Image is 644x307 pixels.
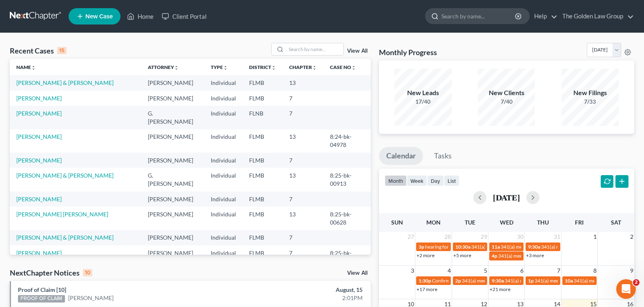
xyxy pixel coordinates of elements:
[253,294,363,302] div: 2:01PM
[57,47,67,54] div: 15
[465,219,475,226] span: Tue
[419,244,424,250] span: 3p
[447,266,452,276] span: 4
[394,88,452,98] div: New Leads
[379,47,437,57] h3: Monthly Progress
[483,266,488,276] span: 5
[18,286,66,293] a: Proof of Claim [10]
[286,43,343,55] input: Search by name...
[204,245,243,269] td: Individual
[492,278,504,284] span: 9:30a
[453,252,471,258] a: +5 more
[16,211,108,218] a: [PERSON_NAME] [PERSON_NAME]
[204,129,243,153] td: Individual
[289,64,317,70] a: Chapterunfold_more
[455,278,461,284] span: 2p
[141,106,204,129] td: G. [PERSON_NAME]
[419,278,431,284] span: 1:30p
[141,129,204,153] td: [PERSON_NAME]
[283,106,323,129] td: 7
[123,9,158,24] a: Home
[16,133,62,140] a: [PERSON_NAME]
[141,191,204,207] td: [PERSON_NAME]
[283,153,323,168] td: 7
[204,168,243,191] td: Individual
[528,244,540,250] span: 9:30a
[562,88,619,98] div: New Filings
[141,245,204,269] td: [PERSON_NAME]
[141,153,204,168] td: [PERSON_NAME]
[243,75,283,90] td: FLMB
[204,191,243,207] td: Individual
[541,244,620,250] span: 341(a) meeting for [PERSON_NAME]
[490,286,510,292] a: +21 more
[441,9,516,24] input: Search by name...
[593,266,597,276] span: 8
[141,207,204,230] td: [PERSON_NAME]
[553,232,561,242] span: 31
[83,269,92,276] div: 10
[141,91,204,106] td: [PERSON_NAME]
[516,232,524,242] span: 30
[347,270,368,276] a: View All
[530,9,557,24] a: Help
[16,79,114,86] a: [PERSON_NAME] & [PERSON_NAME]
[323,207,371,230] td: 8:25-bk-00628
[498,253,620,259] span: 341(a) meeting for [PERSON_NAME] & [PERSON_NAME]
[31,65,36,70] i: unfold_more
[323,245,371,269] td: 8:25-bk-02636
[16,172,114,179] a: [PERSON_NAME] & [PERSON_NAME]
[480,232,488,242] span: 29
[426,219,441,226] span: Mon
[427,147,459,165] a: Tasks
[394,98,452,106] div: 17/40
[141,75,204,90] td: [PERSON_NAME]
[537,219,549,226] span: Thu
[425,244,488,250] span: hearing for [PERSON_NAME]
[16,95,62,102] a: [PERSON_NAME]
[243,230,283,245] td: FLMB
[158,9,211,24] a: Client Portal
[283,129,323,153] td: 13
[565,278,573,284] span: 10a
[558,9,634,24] a: The Golden Law Group
[16,157,62,164] a: [PERSON_NAME]
[283,75,323,90] td: 13
[243,245,283,269] td: FLMB
[283,230,323,245] td: 7
[243,207,283,230] td: FLMB
[16,234,114,241] a: [PERSON_NAME] & [PERSON_NAME]
[493,193,520,202] h2: [DATE]
[471,244,550,250] span: 341(a) meeting for [PERSON_NAME]
[283,168,323,191] td: 13
[556,266,561,276] span: 7
[427,175,444,186] button: day
[204,207,243,230] td: Individual
[407,175,427,186] button: week
[253,286,363,294] div: August, 15
[478,98,535,106] div: 7/40
[249,64,276,70] a: Districtunfold_more
[204,75,243,90] td: Individual
[410,266,415,276] span: 3
[204,153,243,168] td: Individual
[243,191,283,207] td: FLMB
[323,129,371,153] td: 8:24-bk-04978
[283,191,323,207] td: 7
[501,244,623,250] span: 341(a) meeting for [PERSON_NAME] & [PERSON_NAME]
[243,106,283,129] td: FLNB
[500,219,513,226] span: Wed
[528,278,534,284] span: 1p
[593,232,597,242] span: 1
[575,219,584,226] span: Fri
[85,13,113,20] span: New Case
[492,244,500,250] span: 11a
[443,232,452,242] span: 28
[519,266,524,276] span: 6
[478,88,535,98] div: New Clients
[211,64,228,70] a: Typeunfold_more
[616,279,636,299] iframe: Intercom live chat
[16,196,62,202] a: [PERSON_NAME]
[243,168,283,191] td: FLMB
[312,65,317,70] i: unfold_more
